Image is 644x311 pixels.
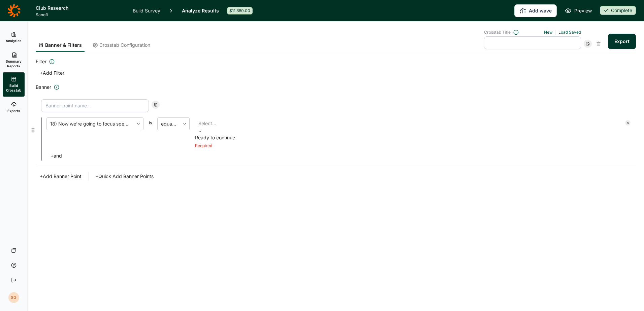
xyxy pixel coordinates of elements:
[600,6,636,15] div: Complete
[514,4,557,17] button: Add wave
[600,6,636,15] button: Complete
[574,7,592,15] span: Preview
[195,143,620,148] div: Required
[45,42,82,48] span: Banner & Filters
[7,108,20,113] span: Exports
[608,34,636,49] button: Export
[99,42,150,48] span: Crosstab Configuration
[195,134,620,142] div: Ready to continue
[625,120,631,126] div: Remove
[5,59,22,68] span: Summary Reports
[584,40,592,48] div: Save Crosstab
[46,151,66,161] button: +and
[152,101,160,109] div: Remove
[149,120,152,148] span: is
[3,27,25,48] a: Analytics
[484,30,511,35] span: Crosstab Title
[3,72,25,97] a: Build Crosstab
[594,40,603,48] div: Delete
[565,7,592,15] a: Preview
[36,58,46,66] span: Filter
[227,7,253,14] div: $11,380.00
[558,30,581,35] a: Load Saved
[3,97,25,118] a: Exports
[5,83,22,93] span: Build Crosstab
[544,30,553,35] a: New
[41,99,149,112] input: Banner point name...
[91,172,158,181] button: +Quick Add Banner Points
[36,68,68,78] button: +Add Filter
[36,12,125,18] span: Sanofi
[6,38,22,43] span: Analytics
[36,83,51,91] span: Banner
[36,172,86,181] button: +Add Banner Point
[8,292,19,303] div: SG
[3,48,25,72] a: Summary Reports
[36,4,125,12] h1: Club Research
